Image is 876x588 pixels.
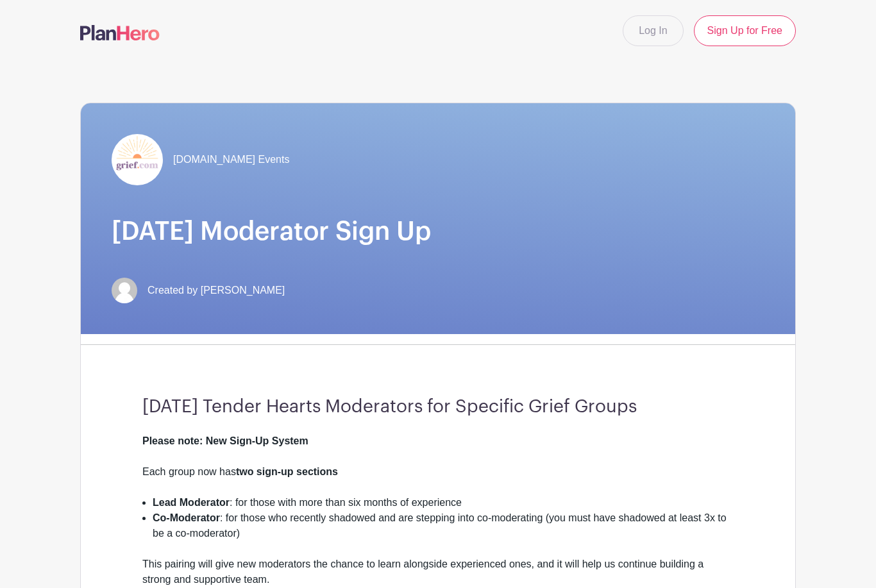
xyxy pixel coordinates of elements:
[236,466,338,477] strong: two sign-up sections
[153,497,230,508] strong: Lead Moderator
[694,15,796,46] a: Sign Up for Free
[142,435,308,446] strong: Please note: New Sign-Up System
[80,25,160,40] img: logo-507f7623f17ff9eddc593b1ce0a138ce2505c220e1c5a4e2b4648c50719b7d32.svg
[153,512,220,523] strong: Co-Moderator
[153,510,734,557] li: : for those who recently shadowed and are stepping into co-moderating (you must have shadowed at ...
[173,152,289,167] span: [DOMAIN_NAME] Events
[112,134,163,185] img: grief-logo-planhero.png
[153,495,734,510] li: : for those with more than six months of experience
[142,464,734,495] div: Each group now has
[623,15,683,46] a: Log In
[112,278,137,303] img: default-ce2991bfa6775e67f084385cd625a349d9dcbb7a52a09fb2fda1e96e2d18dcdb.png
[142,396,734,418] h3: [DATE] Tender Hearts Moderators for Specific Grief Groups
[147,283,285,298] span: Created by [PERSON_NAME]
[112,216,764,247] h1: [DATE] Moderator Sign Up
